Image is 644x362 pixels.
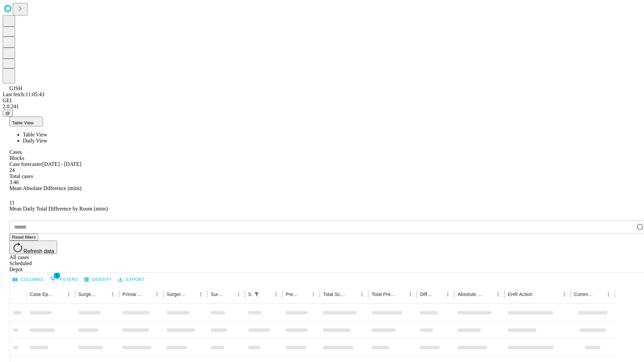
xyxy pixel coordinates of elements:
div: Primary Service [122,292,142,297]
button: Sort [143,290,152,299]
button: Menu [357,290,367,299]
button: Refresh data [9,241,57,254]
span: Last fetch: 11:05:43 [3,92,44,97]
button: Table View [9,117,43,126]
span: Daily View [23,138,47,143]
div: Absolute Difference [458,292,483,297]
div: Surgeon Name [78,292,98,297]
div: EHR Action [508,292,532,297]
button: Menu [271,290,281,299]
span: @ [5,111,10,116]
button: Menu [493,290,503,299]
button: Sort [484,290,493,299]
div: Case Epic Id [30,292,54,297]
div: Surgery Name [167,292,186,297]
div: Total Scheduled Duration [323,292,347,297]
span: Table View [23,132,47,137]
span: 11 [9,200,14,205]
button: Sort [55,290,64,299]
span: 1 [54,272,60,279]
button: Sort [224,290,234,299]
div: GEI [3,98,641,104]
button: Show filters [48,274,80,285]
span: 3.46 [9,179,19,185]
div: Predicted In Room Duration [286,292,299,297]
button: Menu [443,290,452,299]
div: Total Predicted Duration [372,292,396,297]
button: Select columns [11,275,45,285]
span: 24 [9,167,15,173]
button: Sort [434,290,443,299]
span: Case forecaster [9,161,42,167]
button: Sort [99,290,108,299]
span: Mean Daily Total Difference by Room (mins) [9,206,108,212]
button: Export [116,275,146,285]
span: [DATE] - [DATE] [42,161,81,167]
button: Menu [309,290,318,299]
div: Difference [420,292,433,297]
div: Comments [574,292,593,297]
button: Sort [594,290,604,299]
button: Menu [234,290,243,299]
span: Refresh data [23,248,54,254]
button: Sort [348,290,357,299]
div: 1 active filter [252,290,261,299]
button: Menu [108,290,117,299]
button: @ [3,110,13,117]
button: Menu [559,290,569,299]
button: Sort [187,290,196,299]
button: Sort [533,290,542,299]
button: Menu [406,290,415,299]
button: Sort [299,290,309,299]
button: Menu [604,290,613,299]
div: Surgery Date [211,292,224,297]
span: Reset filters [12,235,36,240]
button: Menu [196,290,206,299]
span: GJSH [9,85,22,91]
button: Sort [396,290,406,299]
button: Reset filters [9,234,38,241]
button: Menu [64,290,73,299]
span: Total cases [9,173,33,179]
button: Density [83,275,114,285]
button: Menu [152,290,162,299]
button: Show filters [252,290,261,299]
span: Table View [12,120,34,125]
div: 2.0.241 [3,104,641,110]
button: Sort [262,290,271,299]
span: Mean Absolute Difference (mins) [9,185,82,191]
div: Scheduled In Room Duration [248,292,251,297]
